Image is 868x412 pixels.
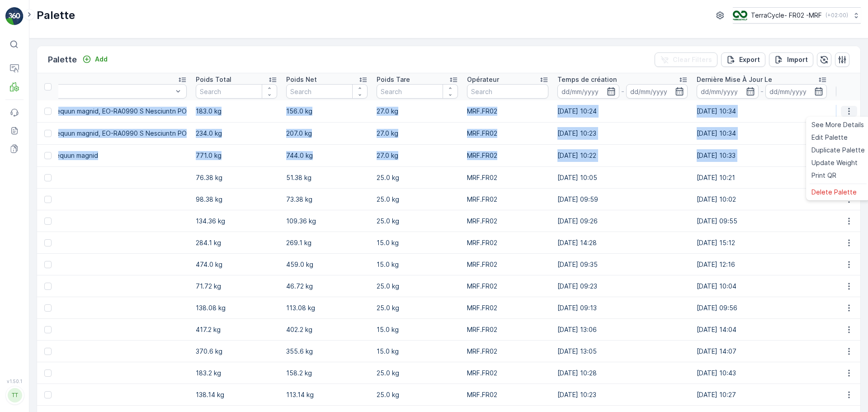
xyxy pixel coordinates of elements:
[37,8,75,23] p: Palette
[826,12,848,19] p: ( +02:00 )
[692,123,831,145] td: [DATE] 10:34
[553,145,692,167] td: [DATE] 10:22
[467,303,548,313] p: MRF.FR02
[196,84,277,99] input: Search
[377,238,458,247] p: 15.0 kg
[286,369,368,378] p: 158.2 kg
[692,100,831,123] td: [DATE] 10:34
[377,303,458,313] p: 25.0 kg
[5,379,24,384] span: v 1.50.1
[467,325,548,334] p: MRF.FR02
[553,167,692,189] td: [DATE] 10:05
[377,347,458,356] p: 15.0 kg
[692,275,831,297] td: [DATE] 10:04
[553,254,692,275] td: [DATE] 09:35
[811,120,864,129] span: See More Details
[692,319,831,341] td: [DATE] 14:04
[692,384,831,406] td: [DATE] 10:27
[286,347,368,356] p: 355.6 kg
[196,107,277,116] p: 183.0 kg
[196,173,277,182] p: 76.38 kg
[553,123,692,145] td: [DATE] 10:23
[553,362,692,384] td: [DATE] 10:28
[44,304,52,312] div: Toggle Row Selected
[196,260,277,269] p: 474.0 kg
[196,390,277,399] p: 138.14 kg
[467,369,548,378] p: MRF.FR02
[196,303,277,313] p: 138.08 kg
[44,174,52,181] div: Toggle Row Selected
[5,7,24,25] img: logo
[733,10,747,20] img: terracycle.png
[377,84,458,99] input: Search
[692,167,831,189] td: [DATE] 10:21
[467,173,548,182] p: MRF.FR02
[286,173,368,182] p: 51.38 kg
[692,145,831,167] td: [DATE] 10:33
[377,129,458,138] p: 27.0 kg
[44,196,52,203] div: Toggle Row Selected
[48,53,77,66] p: Palette
[79,54,111,65] button: Add
[467,75,499,84] p: Opérateur
[769,52,813,67] button: Import
[95,55,108,64] p: Add
[5,386,24,405] button: TT
[377,390,458,399] p: 25.0 kg
[760,86,764,97] p: -
[286,151,368,160] p: 744.0 kg
[787,55,808,64] p: Import
[557,84,619,99] input: dd/mm/yyyy
[44,348,52,355] div: Toggle Row Selected
[553,319,692,341] td: [DATE] 13:06
[553,275,692,297] td: [DATE] 09:23
[44,152,52,159] div: Toggle Row Selected
[467,129,548,138] p: MRF.FR02
[286,238,368,247] p: 269.1 kg
[553,232,692,254] td: [DATE] 14:28
[553,297,692,319] td: [DATE] 09:13
[8,388,22,403] div: TT
[286,390,368,399] p: 113.14 kg
[286,129,368,138] p: 207.0 kg
[692,210,831,232] td: [DATE] 09:55
[286,303,368,313] p: 113.08 kg
[44,326,52,333] div: Toggle Row Selected
[467,217,548,226] p: MRF.FR02
[692,254,831,275] td: [DATE] 12:16
[196,75,231,84] p: Poids Total
[733,7,861,24] button: TerraCycle- FR02 -MRF(+02:00)
[44,283,52,290] div: Toggle Row Selected
[467,282,548,291] p: MRF.FR02
[286,107,368,116] p: 156.0 kg
[553,210,692,232] td: [DATE] 09:26
[286,217,368,226] p: 109.36 kg
[692,362,831,384] td: [DATE] 10:43
[377,217,458,226] p: 25.0 kg
[286,84,368,99] input: Search
[467,84,548,99] input: Search
[673,55,712,64] p: Clear Filters
[811,133,848,142] span: Edit Palette
[553,341,692,362] td: [DATE] 13:05
[467,195,548,204] p: MRF.FR02
[739,55,760,64] p: Export
[44,391,52,398] div: Toggle Row Selected
[467,347,548,356] p: MRF.FR02
[692,297,831,319] td: [DATE] 09:56
[697,75,772,84] p: Dernière Mise À Jour Le
[467,238,548,247] p: MRF.FR02
[196,325,277,334] p: 417.2 kg
[286,282,368,291] p: 46.72 kg
[721,52,765,67] button: Export
[286,75,317,84] p: Poids Net
[621,86,624,97] p: -
[553,100,692,123] td: [DATE] 10:24
[196,369,277,378] p: 183.2 kg
[751,11,822,20] p: TerraCycle- FR02 -MRF
[377,75,410,84] p: Poids Tare
[765,84,827,99] input: dd/mm/yyyy
[377,369,458,378] p: 25.0 kg
[377,325,458,334] p: 15.0 kg
[811,171,836,180] span: Print QR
